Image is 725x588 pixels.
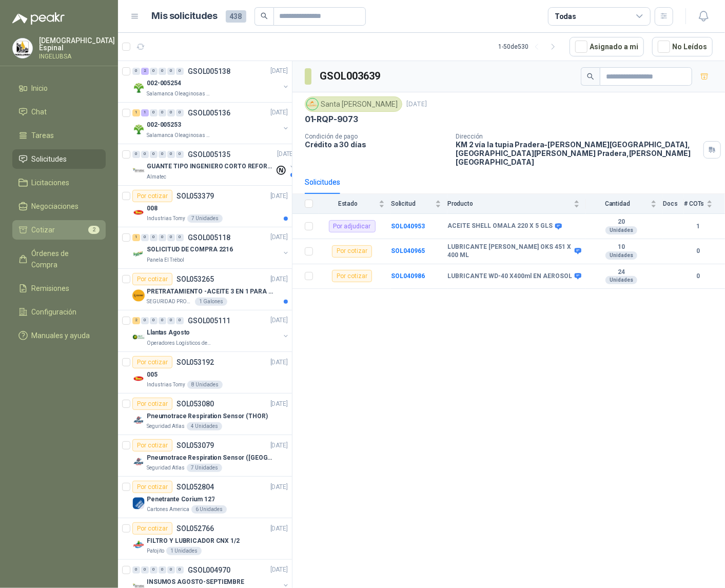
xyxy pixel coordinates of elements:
[447,272,572,281] b: LUBRICANTE WD-40 X400ml EN AEROSOL
[447,194,586,214] th: Producto
[147,79,181,89] p: 002-005254
[32,330,90,341] span: Manuales y ayuda
[39,53,115,60] p: INGELUBSA
[570,37,644,56] button: Asignado a mi
[305,96,402,112] div: Santa [PERSON_NAME]
[141,317,149,324] div: 0
[132,273,172,285] div: Por cotizar
[147,162,275,172] p: GUANTE TIPO INGENIERO CORTO REFORZADO
[684,271,713,281] b: 0
[147,204,158,213] p: 008
[176,566,184,574] div: 0
[498,38,561,55] div: 1 - 50 de 530
[305,133,447,140] p: Condición de pago
[132,234,140,241] div: 1
[132,456,145,468] img: Company Logo
[586,243,657,251] b: 10
[177,483,214,491] p: SOL052804
[391,272,425,280] b: SOL040986
[147,328,190,338] p: Llantas Agosto
[132,414,145,426] img: Company Logo
[132,497,145,509] img: Company Logo
[555,11,576,22] div: Todas
[167,68,175,75] div: 0
[329,220,376,232] div: Por adjudicar
[141,68,149,75] div: 2
[147,214,185,223] p: Industrias Tomy
[391,223,425,230] b: SOL040953
[177,442,214,449] p: SOL053079
[177,400,214,407] p: SOL053080
[152,9,218,24] h1: Mis solicitudes
[118,269,292,310] a: Por cotizarSOL053265[DATE] Company LogoPRETRATAMIENTO -ACEITE 3 EN 1 PARA ARMAMENTOSEGURIDAD PROV...
[132,331,145,343] img: Company Logo
[270,67,288,76] p: [DATE]
[32,248,96,270] span: Órdenes de Compra
[147,411,268,421] p: Pneumotrace Respiration Sensor (THOR)
[12,79,106,98] a: Inicio
[605,276,637,284] div: Unidades
[456,140,699,166] p: KM 2 vía la tupia Pradera-[PERSON_NAME][GEOGRAPHIC_DATA], [GEOGRAPHIC_DATA][PERSON_NAME] Pradera ...
[132,82,145,94] img: Company Logo
[277,150,295,160] p: [DATE]
[132,190,172,202] div: Por cotizar
[456,133,699,140] p: Dirección
[305,140,447,149] p: Crédito a 30 días
[118,435,292,477] a: Por cotizarSOL053079[DATE] Company LogoPneumotrace Respiration Sensor ([GEOGRAPHIC_DATA])Segurida...
[147,287,275,297] p: PRETRATAMIENTO -ACEITE 3 EN 1 PARA ARMAMENTO
[118,518,292,560] a: Por cotizarSOL052766[DATE] Company LogoFILTRO Y LUBRICADOR CNX 1/2Patojito1 Unidades
[187,422,222,430] div: 4 Unidades
[684,194,725,214] th: # COTs
[132,206,145,219] img: Company Logo
[305,177,340,188] div: Solicitudes
[32,224,55,236] span: Cotizar
[177,276,214,283] p: SOL053265
[270,524,288,534] p: [DATE]
[391,247,425,254] a: SOL040965
[132,65,290,98] a: 0 2 0 0 0 0 GSOL005138[DATE] Company Logo002-005254Salamanca Oleaginosas SAS
[586,200,649,207] span: Cantidad
[132,373,145,385] img: Company Logo
[261,12,268,19] span: search
[132,522,172,535] div: Por cotizar
[150,566,158,574] div: 0
[132,315,290,347] a: 2 0 0 0 0 0 GSOL005111[DATE] Company LogoLlantas AgostoOperadores Logísticos del Caribe
[187,381,223,389] div: 8 Unidades
[132,109,140,116] div: 1
[13,38,32,58] img: Company Logo
[159,566,166,574] div: 0
[159,234,166,241] div: 0
[12,220,106,240] a: Cotizar2
[176,151,184,158] div: 0
[150,109,158,116] div: 0
[12,244,106,275] a: Órdenes de Compra
[684,222,713,231] b: 1
[118,477,292,518] a: Por cotizarSOL052804[DATE] Company LogoPenetrante Corium 127Cartones America6 Unidades
[147,536,240,546] p: FILTRO Y LUBRICADOR CNX 1/2
[319,200,377,207] span: Estado
[32,83,48,94] span: Inicio
[167,109,175,116] div: 0
[150,234,158,241] div: 0
[270,108,288,118] p: [DATE]
[12,149,106,169] a: Solicitudes
[32,283,70,294] span: Remisiones
[176,234,184,241] div: 0
[188,109,230,116] p: GSOL005136
[176,68,184,75] div: 0
[177,359,214,366] p: SOL053192
[132,231,290,264] a: 1 0 0 0 0 0 GSOL005118[DATE] Company LogoSOLICITUD DE COMPRA 2216Panela El Trébol
[147,578,244,587] p: INSUMOS AGOSTO-SEPTIEMBRE
[132,148,297,181] a: 0 0 0 0 0 0 GSOL005135[DATE] Company LogoGUANTE TIPO INGENIERO CORTO REFORZADOAlmatec
[270,358,288,367] p: [DATE]
[305,114,358,125] p: 01-RQP-9073
[605,226,637,234] div: Unidades
[150,151,158,158] div: 0
[332,270,372,282] div: Por cotizar
[320,68,382,84] h3: GSOL003639
[332,245,372,258] div: Por cotizar
[270,565,288,575] p: [DATE]
[132,566,140,574] div: 0
[652,37,713,56] button: No Leídos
